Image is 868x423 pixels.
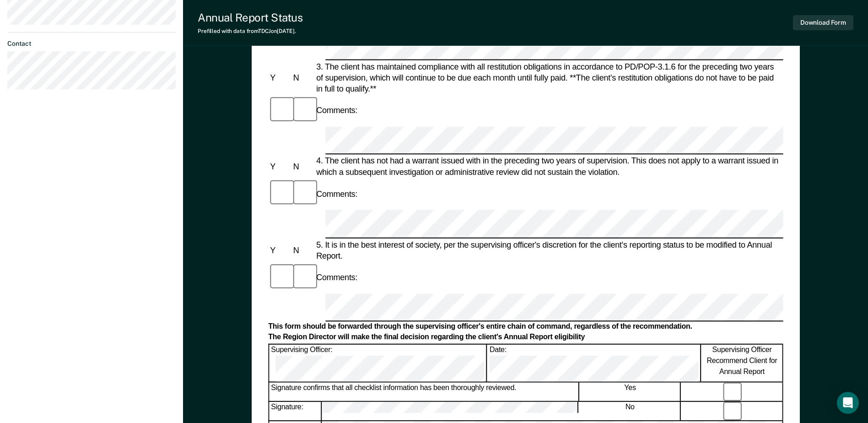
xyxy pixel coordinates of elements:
div: Y [268,244,291,255]
div: Signature: [269,402,321,421]
div: 3. The client has maintained compliance with all restitution obligations in accordance to PD/POP-... [314,61,783,94]
div: No [580,402,681,421]
div: Annual Report Status [198,11,302,24]
div: Supervising Officer Recommend Client for Annual Report [701,344,783,381]
div: 5. It is in the best interest of society, per the supervising officer's discretion for the client... [314,239,783,261]
div: This form should be forwarded through the supervising officer's entire chain of command, regardle... [268,322,783,332]
div: Signature confirms that all checklist information has been thoroughly reviewed. [269,382,579,401]
div: Yes [580,382,681,401]
div: Supervising Officer: [269,344,487,381]
div: Prefilled with data from TDCJ on [DATE] . [198,28,302,34]
div: 4. The client has not had a warrant issued with in the preceding two years of supervision. This d... [314,156,783,178]
div: Date: [488,344,701,381]
div: Comments: [314,189,359,200]
div: N [291,72,314,83]
div: The Region Director will make the final decision regarding the client's Annual Report eligibility [268,333,783,342]
div: Comments: [314,272,359,283]
div: N [291,161,314,172]
dt: Contact [7,40,176,48]
button: Download Form [793,15,853,30]
div: Y [268,161,291,172]
div: Open Intercom Messenger [837,392,859,414]
div: Y [268,72,291,83]
div: N [291,244,314,255]
div: Comments: [314,105,359,116]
